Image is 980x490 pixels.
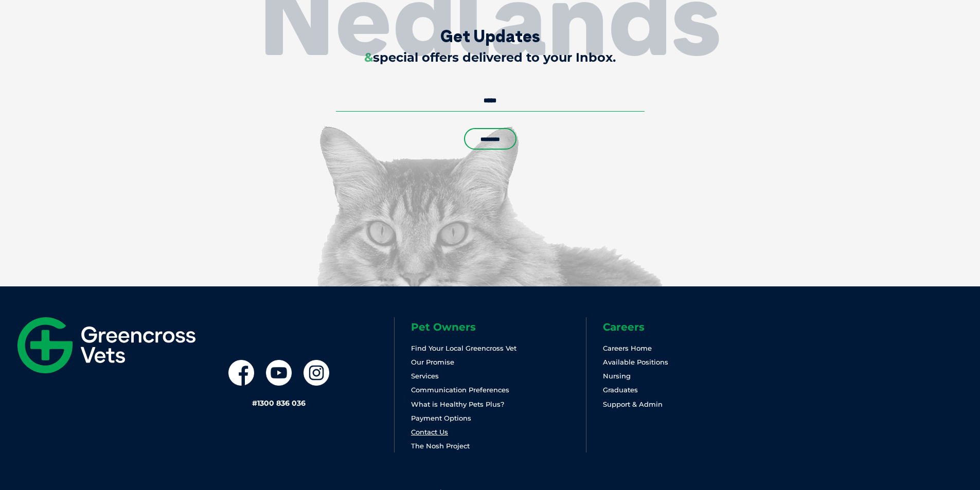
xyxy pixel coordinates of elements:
[411,400,504,408] a: What is Healthy Pets Plus?
[252,398,306,408] a: #1300 836 036
[411,442,470,450] a: The Nosh Project
[411,322,586,332] h6: Pet Owners
[603,344,652,352] a: Careers Home
[411,386,509,394] a: Communication Preferences
[603,386,638,394] a: Graduates
[603,358,668,366] a: Available Positions
[411,358,454,366] a: Our Promise
[411,428,448,436] a: Contact Us
[411,414,471,422] a: Payment Options
[603,372,631,380] a: Nursing
[252,398,257,408] span: #
[411,344,516,352] a: Find Your Local Greencross Vet
[411,372,439,380] a: Services
[603,322,778,332] h6: Careers
[603,400,663,408] a: Support & Admin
